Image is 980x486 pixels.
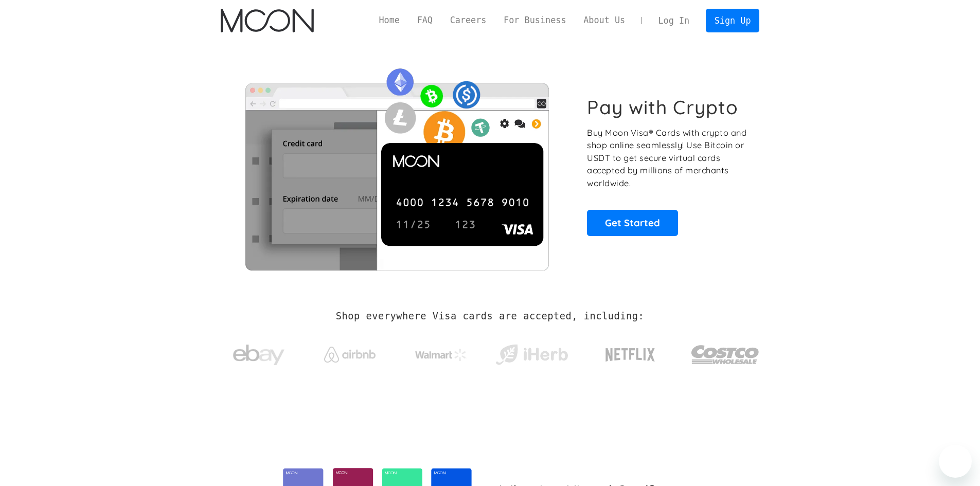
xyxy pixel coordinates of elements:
a: home [221,9,314,32]
a: Netflix [584,332,676,373]
iframe: Кнопка запуска окна обмена сообщениями [939,445,972,478]
a: Home [370,14,408,27]
a: For Business [495,14,575,27]
img: iHerb [493,341,570,368]
img: Moon Logo [221,9,314,32]
img: Walmart [415,349,467,361]
img: Costco [691,335,760,374]
a: Log In [650,9,698,32]
a: Sign Up [706,9,759,32]
a: Walmart [402,338,479,366]
a: Careers [441,14,495,27]
p: Buy Moon Visa® Cards with crypto and shop online seamlessly! Use Bitcoin or USDT to get secure vi... [587,127,748,190]
a: FAQ [408,14,441,27]
img: Netflix [604,342,656,368]
h1: Pay with Crypto [587,96,738,119]
a: Airbnb [311,336,388,368]
img: Airbnb [324,347,376,363]
h2: Shop everywhere Visa cards are accepted, including: [336,311,644,322]
a: Get Started [587,210,678,236]
a: Costco [691,325,760,379]
a: ebay [221,329,297,376]
a: About Us [575,14,634,27]
a: iHerb [493,331,570,373]
img: ebay [233,339,284,371]
img: Moon Cards let you spend your crypto anywhere Visa is accepted. [221,61,573,270]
